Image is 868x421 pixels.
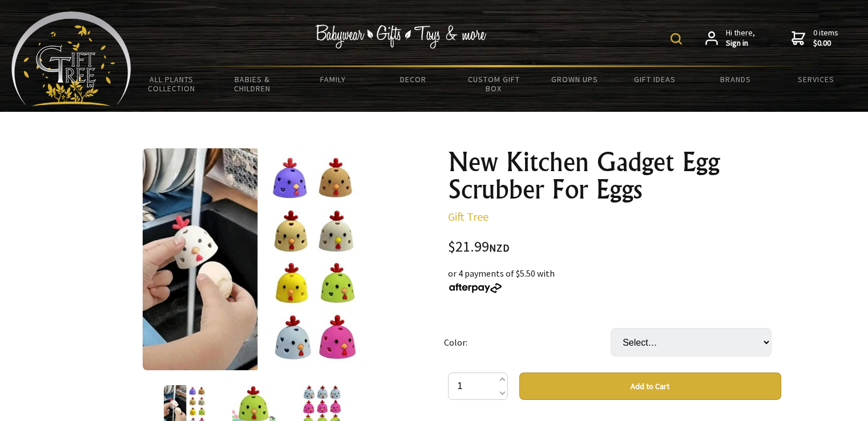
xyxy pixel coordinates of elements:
[776,67,857,91] a: Services
[792,28,838,48] a: 0 items$0.00
[292,67,373,91] a: Family
[373,67,454,91] a: Decor
[444,312,611,373] td: Color:
[131,67,212,100] a: All Plants Collection
[813,27,838,48] span: 0 items
[615,67,695,91] a: Gift Ideas
[448,240,781,255] div: $21.99
[143,148,365,370] img: New Kitchen Gadget Egg Scrubber For Eggs
[316,25,487,48] img: Babywear - Gifts - Toys & more
[519,373,781,400] button: Add to Cart
[212,67,292,100] a: Babies & Children
[448,283,503,293] img: Afterpay
[726,28,755,48] span: Hi there,
[448,148,781,203] h1: New Kitchen Gadget Egg Scrubber For Eggs
[534,67,615,91] a: Grown Ups
[489,241,510,254] span: NZD
[454,67,534,100] a: Custom Gift Box
[448,209,488,224] a: Gift Tree
[11,11,131,106] img: Babyware - Gifts - Toys and more...
[813,38,838,48] strong: $0.00
[726,38,755,48] strong: Sign in
[448,266,781,294] div: or 4 payments of $5.50 with
[705,28,755,48] a: Hi there,Sign in
[696,67,776,91] a: Brands
[671,33,682,44] img: product search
